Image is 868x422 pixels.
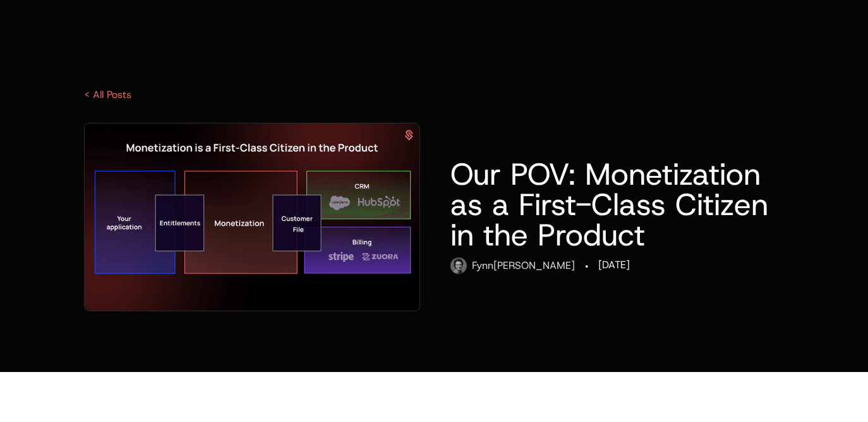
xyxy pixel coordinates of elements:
[84,88,131,101] a: < All Posts
[598,258,630,273] div: [DATE]
[450,258,467,274] img: fynn
[472,258,575,273] div: Fynn [PERSON_NAME]
[450,159,784,250] h1: Our POV: Monetization as a First-Class Citizen in the Product
[85,123,419,311] img: Monetization as First Class
[585,258,588,275] div: ·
